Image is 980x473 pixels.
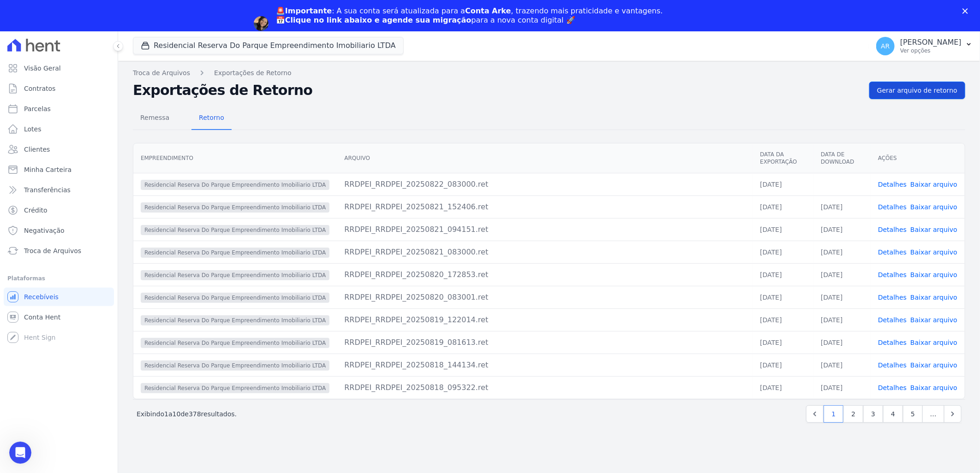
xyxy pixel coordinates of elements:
[173,410,181,418] span: 10
[900,47,962,54] p: Ver opções
[813,286,871,309] td: [DATE]
[878,271,907,278] a: Detalhes
[813,354,871,377] td: [DATE]
[24,124,42,134] span: Lotes
[903,405,923,423] a: 5
[878,339,907,346] a: Detalhes
[910,384,957,391] a: Baixar arquivo
[191,106,232,130] a: Retorno
[9,442,31,464] iframe: Intercom live chat
[254,16,269,31] img: Profile image for Adriane
[24,313,60,322] span: Conta Hent
[813,196,871,219] td: [DATE]
[141,293,329,303] span: Residencial Reserva Do Parque Empreendimento Imobiliario LTDA
[843,405,863,423] a: 2
[753,331,813,354] td: [DATE]
[863,405,883,423] a: 3
[910,271,957,278] a: Baixar arquivo
[344,269,745,280] div: RRDPEI_RRDPEI_20250820_172853.ret
[344,337,745,348] div: RRDPEI_RRDPEI_20250819_081613.ret
[881,43,890,49] span: AR
[878,294,907,301] a: Detalhes
[276,6,663,25] div: : A sua conta será atualizada para a , trazendo mais praticidade e vantagens. 📅 para a nova conta...
[806,405,824,423] a: Previous
[813,309,871,331] td: [DATE]
[813,377,871,399] td: [DATE]
[24,145,50,154] span: Clientes
[4,120,114,138] a: Lotes
[141,383,329,393] span: Residencial Reserva Do Parque Empreendimento Imobiliario LTDA
[910,316,957,324] a: Baixar arquivo
[753,241,813,264] td: [DATE]
[344,201,745,213] div: RRDPEI_RRDPEI_20250821_152406.ret
[910,294,957,301] a: Baixar arquivo
[878,226,907,233] a: Detalhes
[24,226,65,235] span: Negativação
[4,288,114,306] a: Recebíveis
[910,181,957,188] a: Baixar arquivo
[133,106,177,130] a: Remessa
[344,179,745,190] div: RRDPEI_RRDPEI_20250822_083000.ret
[4,221,114,240] a: Negativação
[878,203,907,211] a: Detalhes
[4,140,114,159] a: Clientes
[141,202,329,213] span: Residencial Reserva Do Parque Empreendimento Imobiliario LTDA
[4,242,114,260] a: Troca de Arquivos
[753,377,813,399] td: [DATE]
[276,6,332,15] b: 🚨Importante
[910,248,957,256] a: Baixar arquivo
[910,203,957,211] a: Baixar arquivo
[4,181,114,199] a: Transferências
[214,68,292,78] a: Exportações de Retorno
[4,100,114,118] a: Parcelas
[753,196,813,219] td: [DATE]
[753,286,813,309] td: [DATE]
[922,405,944,423] span: …
[4,59,114,77] a: Visão Geral
[24,104,51,113] span: Parcelas
[344,292,745,303] div: RRDPEI_RRDPEI_20250820_083001.ret
[813,331,871,354] td: [DATE]
[4,308,114,326] a: Conta Hent
[878,361,907,369] a: Detalhes
[189,410,201,418] span: 378
[753,309,813,331] td: [DATE]
[344,247,745,258] div: RRDPEI_RRDPEI_20250821_083000.ret
[133,68,190,78] a: Troca de Arquivos
[962,8,972,14] div: Fechar
[878,181,907,188] a: Detalhes
[193,108,230,127] span: Retorno
[813,241,871,264] td: [DATE]
[878,316,907,324] a: Detalhes
[141,248,329,258] span: Residencial Reserva Do Parque Empreendimento Imobiliario LTDA
[133,82,862,99] h2: Exportações de Retorno
[910,339,957,346] a: Baixar arquivo
[137,409,237,419] p: Exibindo a de resultados.
[135,108,175,127] span: Remessa
[4,79,114,98] a: Contratos
[141,270,329,280] span: Residencial Reserva Do Parque Empreendimento Imobiliario LTDA
[24,165,72,174] span: Minha Carteira
[753,354,813,377] td: [DATE]
[753,264,813,286] td: [DATE]
[900,38,962,47] p: [PERSON_NAME]
[4,201,114,219] a: Crédito
[813,143,871,173] th: Data de Download
[753,219,813,241] td: [DATE]
[944,405,962,423] a: Next
[24,206,48,215] span: Crédito
[141,180,329,190] span: Residencial Reserva Do Parque Empreendimento Imobiliario LTDA
[276,30,352,41] a: Agendar migração
[878,248,907,256] a: Detalhes
[24,246,81,255] span: Troca de Arquivos
[344,224,745,235] div: RRDPEI_RRDPEI_20250821_094151.ret
[24,185,71,195] span: Transferências
[4,160,114,179] a: Minha Carteira
[133,143,337,173] th: Empreendimento
[877,86,957,95] span: Gerar arquivo de retorno
[133,68,965,78] nav: Breadcrumb
[910,361,957,369] a: Baixar arquivo
[133,37,404,54] button: Residencial Reserva Do Parque Empreendimento Imobiliario LTDA
[869,33,980,59] button: AR [PERSON_NAME] Ver opções
[141,225,329,235] span: Residencial Reserva Do Parque Empreendimento Imobiliario LTDA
